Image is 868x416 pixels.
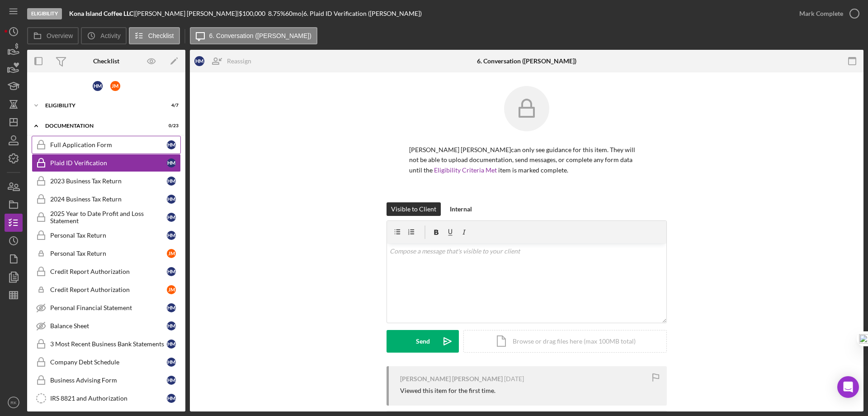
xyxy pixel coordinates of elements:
div: H M [167,321,176,330]
div: [PERSON_NAME] [PERSON_NAME] [400,375,503,383]
div: Personal Financial Statement [50,304,167,311]
a: Eligibility Criteria Met [434,166,497,174]
a: Personal Tax ReturnHM [32,226,181,244]
div: Send [416,330,430,353]
b: Kona Island Coffee LLC [69,10,133,17]
div: | [69,10,135,17]
div: H M [167,195,176,204]
text: RK [10,400,17,405]
div: 8.75 % [268,10,285,17]
div: Eligibility [27,8,62,19]
label: Overview [47,32,73,39]
div: H M [167,140,176,149]
div: Credit Report Authorization [50,286,167,293]
div: 6. Conversation ([PERSON_NAME]) [477,57,576,65]
div: Personal Tax Return [50,232,167,239]
div: Full Application Form [50,141,167,148]
div: J M [167,249,176,258]
a: 3 Most Recent Business Bank StatementsHM [32,335,181,353]
span: $100,000 [239,10,265,17]
div: H M [93,81,103,91]
div: H M [194,56,204,66]
button: RK [5,393,23,411]
div: H M [167,358,176,367]
div: Visible to Client [391,202,436,216]
button: Overview [27,27,79,44]
div: [PERSON_NAME] [PERSON_NAME] | [135,10,239,17]
div: Business Advising Form [50,377,167,384]
a: Personal Tax ReturnJM [32,244,181,263]
div: H M [167,394,176,403]
div: H M [167,339,176,349]
div: Company Debt Schedule [50,359,167,366]
p: [PERSON_NAME] [PERSON_NAME] can only see guidance for this item. They will not be able to upload ... [409,145,644,175]
div: 2025 Year to Date Profit and Loss Statement [50,210,167,225]
div: H M [167,376,176,385]
div: Credit Report Authorization [50,268,167,275]
div: Plaid ID Verification [50,159,167,167]
div: Checklist [93,57,119,65]
a: Balance SheetHM [32,317,181,335]
div: 60 mo [285,10,302,17]
div: Eligibility [45,103,156,108]
div: Viewed this item for the first time. [400,387,495,394]
label: Checklist [148,32,174,39]
time: 2025-08-22 17:23 [504,375,524,383]
a: 2025 Year to Date Profit and Loss StatementHM [32,208,181,226]
div: Balance Sheet [50,322,167,330]
div: H M [167,177,176,186]
div: | 6. Plaid ID Verification ([PERSON_NAME]) [302,10,422,17]
button: Activity [81,27,126,44]
div: H M [167,231,176,240]
a: IRS 8821 and AuthorizationHM [32,389,181,407]
label: Activity [100,32,120,39]
div: 4 / 7 [162,103,179,108]
a: Business Advising FormHM [32,371,181,389]
div: H M [167,213,176,222]
div: Open Intercom Messenger [837,376,859,398]
button: Checklist [129,27,180,44]
a: Full Application FormHM [32,136,181,154]
a: 2024 Business Tax ReturnHM [32,190,181,208]
div: Reassign [227,52,251,70]
div: 0 / 23 [162,123,179,129]
button: Send [387,330,459,353]
button: Internal [445,202,476,216]
button: Mark Complete [790,5,863,23]
div: Internal [450,202,472,216]
div: Mark Complete [799,5,843,23]
div: H M [167,267,176,276]
div: 3 Most Recent Business Bank Statements [50,340,167,348]
div: 2024 Business Tax Return [50,196,167,203]
a: Company Debt ScheduleHM [32,353,181,371]
div: H M [167,158,176,167]
button: 6. Conversation ([PERSON_NAME]) [190,27,317,44]
a: Credit Report AuthorizationJM [32,281,181,299]
button: HMReassign [190,52,260,70]
div: Documentation [45,123,156,129]
div: IRS 8821 and Authorization [50,395,167,402]
div: J M [110,81,120,91]
button: Visible to Client [387,202,441,216]
a: 2023 Business Tax ReturnHM [32,172,181,190]
div: 2023 Business Tax Return [50,177,167,185]
div: Personal Tax Return [50,250,167,257]
a: Personal Financial StatementHM [32,299,181,317]
div: J M [167,285,176,294]
div: H M [167,303,176,312]
a: Credit Report AuthorizationHM [32,263,181,281]
label: 6. Conversation ([PERSON_NAME]) [209,32,311,39]
a: Plaid ID VerificationHM [32,154,181,172]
